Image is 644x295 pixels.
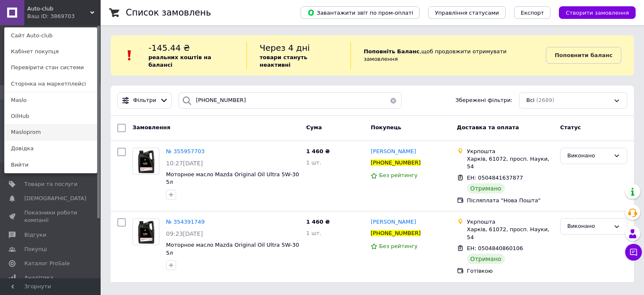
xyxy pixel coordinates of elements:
span: [PHONE_NUMBER] [371,230,421,236]
div: Виконано [567,222,610,231]
span: 1 шт. [306,159,321,166]
span: -145.44 ₴ [148,43,190,53]
div: , щоб продовжити отримувати замовлення [351,42,545,69]
a: Створити замовлення [551,9,636,16]
b: товари стануть неактивні [260,54,307,68]
span: [PHONE_NUMBER] [371,159,421,166]
div: Харків, 61072, просп. Науки, 54 [467,226,553,241]
span: [DEMOGRAPHIC_DATA] [24,195,86,202]
span: (2689) [536,97,554,103]
a: OilHub [5,108,97,124]
div: Харків, 61072, просп. Науки, 54 [467,155,553,170]
button: Завантажити звіт по пром-оплаті [301,6,420,19]
a: Maslo [5,92,97,108]
button: Створити замовлення [559,6,636,19]
span: Збережені фільтри: [455,97,512,104]
span: Каталог ProSale [24,260,70,267]
a: № 354391749 [166,219,205,225]
button: Чат з покупцем [625,244,642,261]
button: Очистить [385,92,402,109]
div: Готівкою [467,267,553,275]
span: Без рейтингу [379,172,418,178]
a: Masloprom [5,124,97,140]
a: [PERSON_NAME] [371,218,416,226]
div: Отримано [467,183,505,193]
a: Перевірити стан системи [5,60,97,76]
input: Пошук за номером замовлення, ПІБ покупця, номером телефону, Email, номером накладної [179,92,402,109]
span: 1 460 ₴ [306,148,330,154]
a: Довідка [5,141,97,157]
a: Моторное масло Mazda Original Oil Ultra 5W-30 5л [166,171,299,185]
a: Фото товару [132,218,159,245]
div: Отримано [467,254,505,264]
a: Сторінка на маркетплейсі [5,76,97,92]
span: [PERSON_NAME] [371,148,416,154]
span: Управління статусами [435,10,499,16]
span: Через 4 дні [260,43,310,53]
b: Поповніть Баланс [364,48,419,55]
span: 1 460 ₴ [306,219,330,225]
div: Виконано [567,151,610,160]
span: Товари та послуги [24,180,78,188]
span: 10:27[DATE] [166,160,203,167]
button: Управління статусами [428,6,506,19]
span: [PERSON_NAME] [371,219,416,225]
span: 1 шт. [306,230,321,236]
div: Ваш ID: 3869703 [27,13,62,20]
span: Без рейтингу [379,243,418,249]
span: Cума [306,124,322,131]
div: Укрпошта [467,218,553,226]
span: Замовлення [132,124,170,131]
span: Створити замовлення [566,10,629,16]
a: [PERSON_NAME] [371,148,416,156]
div: Укрпошта [467,148,553,155]
img: :exclamation: [123,49,136,62]
img: Фото товару [136,219,156,245]
button: Експорт [514,6,551,19]
span: Показники роботи компанії [24,209,78,224]
h1: Список замовлень [126,8,211,18]
span: ЕН: 0504841637877 [467,175,523,181]
span: Аналітика [24,274,53,282]
span: Покупці [24,245,47,253]
span: ЕН: 0504840860106 [467,245,523,251]
span: Всі [526,97,535,104]
span: Відгуки [24,231,46,239]
a: Кабінет покупця [5,44,97,60]
div: Післяплата "Нова Пошта" [467,197,553,204]
b: реальних коштів на балансі [148,54,211,68]
a: Вийти [5,157,97,173]
a: Фото товару [132,148,159,175]
img: Фото товару [136,148,156,174]
span: Статус [560,124,581,131]
span: Фільтри [133,97,156,104]
a: № 355957703 [166,148,205,154]
span: Auto-club [27,5,90,13]
a: Моторное масло Mazda Original Oil Ultra 5W-30 5л [166,242,299,256]
b: Поповнити баланс [555,52,613,58]
span: Завантажити звіт по пром-оплаті [307,9,413,16]
span: Експорт [521,10,544,16]
span: Покупець [371,124,401,131]
a: Сайт Auto-club [5,28,97,44]
span: Доставка та оплата [457,124,519,131]
span: 09:23[DATE] [166,230,203,237]
a: Поповнити баланс [546,47,621,64]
